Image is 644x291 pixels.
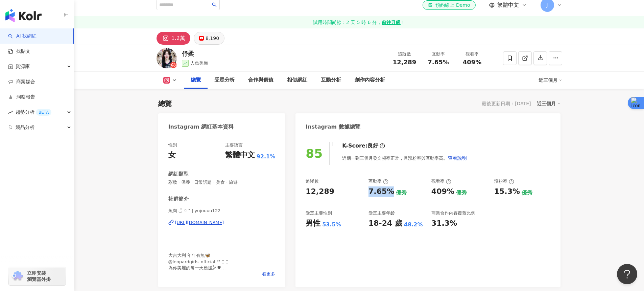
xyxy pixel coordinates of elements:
div: 85 [306,147,323,160]
span: 92.1% [257,153,276,160]
a: 試用時間尚餘：2 天 5 時 6 分，前往升級！ [74,16,644,28]
div: 追蹤數 [306,178,319,184]
span: 立即安裝 瀏覽器外掛 [27,270,51,282]
div: 男性 [306,218,320,229]
span: 彩妝 · 保養 · 日常話題 · 美食 · 旅遊 [168,179,276,185]
span: 查看說明 [448,155,467,161]
div: 最後更新日期：[DATE] [482,101,531,106]
div: 創作內容分析 [355,76,385,84]
div: 互動率 [368,178,388,184]
div: 良好 [367,142,378,150]
span: J [546,1,548,9]
span: search [212,2,217,7]
div: 互動率 [426,51,451,58]
span: 7.65% [428,59,449,66]
div: 伃柔 [182,49,208,58]
strong: 前往升級 [382,19,401,26]
span: 魚肉 ◡̎ ♡ʾʾ | yujouuu122 [168,208,276,214]
img: KOL Avatar [157,48,177,68]
div: 近三個月 [539,75,562,86]
div: 8,190 [206,33,219,43]
span: 資源庫 [16,59,30,74]
div: 商業合作內容覆蓋比例 [431,210,475,216]
a: 洞察報告 [8,94,35,100]
div: 優秀 [522,189,532,197]
div: 12,289 [306,186,334,197]
div: 相似網紅 [287,76,307,84]
div: 31.3% [431,218,457,229]
div: BETA [36,109,51,116]
a: 預約線上 Demo [423,0,475,10]
div: 女 [168,150,176,160]
a: [URL][DOMAIN_NAME] [168,220,276,226]
span: rise [8,110,13,115]
div: 性別 [168,142,177,148]
div: 主要語言 [225,142,243,148]
button: 查看說明 [448,151,467,165]
div: K-Score : [342,142,385,150]
button: 1.2萬 [157,32,190,45]
img: chrome extension [11,271,24,282]
div: 合作與價值 [248,76,273,84]
span: 看更多 [262,271,275,277]
div: 觀看率 [431,178,451,184]
div: 409% [431,186,454,197]
div: 優秀 [396,189,407,197]
a: 找貼文 [8,48,30,55]
div: 漲粉率 [494,178,514,184]
div: 近期一到三個月發文頻率正常，且漲粉率與互動率高。 [342,151,467,165]
div: 預約線上 Demo [428,2,470,8]
div: 觀看率 [459,51,485,58]
span: 繁體中文 [497,1,519,9]
div: 總覽 [191,76,201,84]
div: 網紅類型 [168,171,189,178]
div: Instagram 網紅基本資料 [168,123,234,131]
div: 受眾主要年齡 [368,210,395,216]
div: 優秀 [456,189,467,197]
div: 受眾分析 [214,76,235,84]
img: logo [5,9,42,22]
div: 48.2% [404,221,423,228]
div: 受眾主要性別 [306,210,332,216]
div: 追蹤數 [392,51,418,58]
div: 社群簡介 [168,196,189,203]
button: 8,190 [194,32,224,45]
a: 商案媒合 [8,79,35,85]
div: [URL][DOMAIN_NAME] [175,220,224,226]
div: 15.3% [494,186,520,197]
div: 53.5% [322,221,341,228]
div: 近三個月 [537,99,560,108]
div: 繁體中文 [225,150,255,160]
div: 互動分析 [321,76,341,84]
div: Instagram 數據總覽 [306,123,360,131]
div: 1.2萬 [171,33,185,43]
div: 18-24 歲 [368,218,402,229]
div: 7.65% [368,186,394,197]
iframe: Help Scout Beacon - Open [617,264,637,284]
a: chrome extension立即安裝 瀏覽器外掛 [9,267,66,285]
div: 總覽 [158,99,172,108]
span: 409% [463,59,482,66]
a: searchAI 找網紅 [8,33,37,40]
span: 競品分析 [16,120,34,135]
span: 趨勢分析 [16,105,51,120]
span: 12,289 [393,59,416,66]
span: 人魚美梅 [190,61,208,66]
